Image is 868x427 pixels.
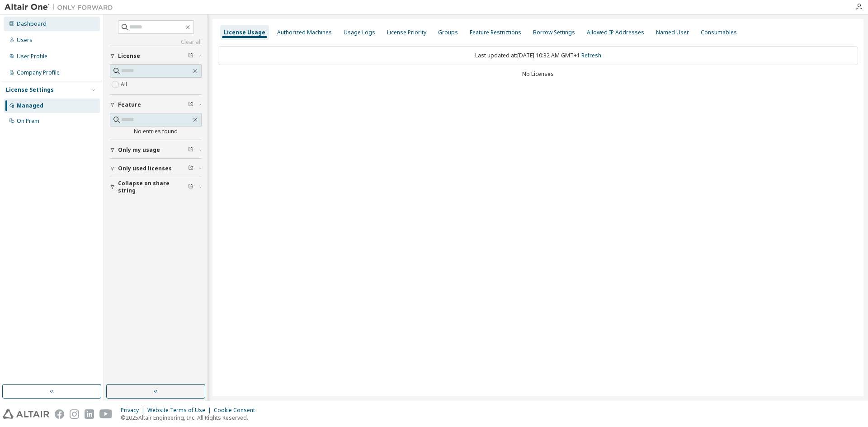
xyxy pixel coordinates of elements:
[118,52,140,60] span: License
[188,183,193,191] span: Clear filter
[118,180,188,194] span: Collapse on share string
[470,29,521,36] div: Feature Restrictions
[121,407,147,414] div: Privacy
[55,409,64,419] img: facebook.svg
[701,29,737,36] div: Consumables
[188,146,193,154] span: Clear filter
[110,46,202,66] button: License
[218,46,858,65] div: Last updated at: [DATE] 10:32 AM GMT+1
[5,3,118,12] img: Altair One
[17,102,43,109] div: Managed
[70,409,79,419] img: instagram.svg
[85,409,94,419] img: linkedin.svg
[587,29,644,36] div: Allowed IP Addresses
[656,29,689,36] div: Named User
[581,52,601,59] a: Refresh
[218,70,858,78] div: No Licenses
[147,407,214,414] div: Website Terms of Use
[17,53,47,60] div: User Profile
[110,177,202,197] button: Collapse on share string
[118,146,160,154] span: Only my usage
[118,165,172,172] span: Only used licenses
[17,20,47,28] div: Dashboard
[188,52,193,60] span: Clear filter
[188,101,193,108] span: Clear filter
[277,29,332,36] div: Authorized Machines
[17,117,39,125] div: On Prem
[6,86,54,94] div: License Settings
[110,95,202,115] button: Feature
[224,29,265,36] div: License Usage
[438,29,458,36] div: Groups
[121,79,129,90] label: All
[3,409,49,419] img: altair_logo.svg
[99,409,113,419] img: youtube.svg
[214,407,260,414] div: Cookie Consent
[533,29,575,36] div: Borrow Settings
[17,37,33,44] div: Users
[110,128,202,135] div: No entries found
[110,140,202,160] button: Only my usage
[110,38,202,46] a: Clear all
[121,414,260,422] p: © 2025 Altair Engineering, Inc. All Rights Reserved.
[110,159,202,178] button: Only used licenses
[344,29,375,36] div: Usage Logs
[118,101,141,108] span: Feature
[17,69,60,76] div: Company Profile
[188,165,193,172] span: Clear filter
[387,29,426,36] div: License Priority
